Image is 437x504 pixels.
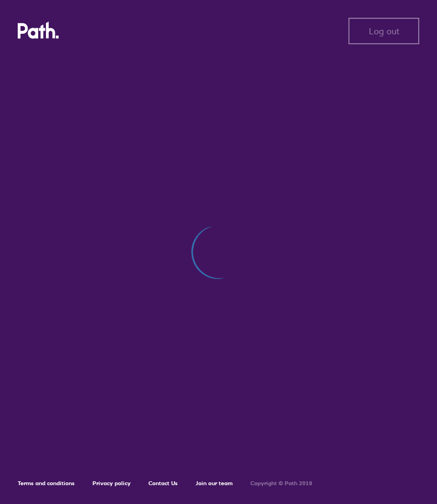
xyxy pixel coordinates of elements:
[148,480,178,487] a: Contact Us
[92,480,131,487] a: Privacy policy
[18,480,75,487] a: Terms and conditions
[196,480,233,487] a: Join our team
[250,480,312,487] h6: Copyright © Path 2018
[369,26,399,36] span: Log out
[348,18,419,44] button: Log out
